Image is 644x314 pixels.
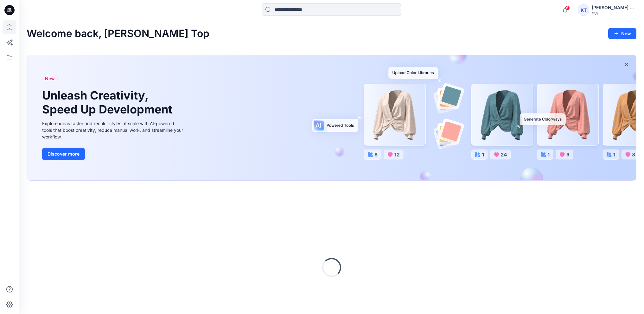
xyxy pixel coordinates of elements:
[42,148,185,160] a: Discover more
[45,75,55,82] span: New
[578,4,589,16] div: KT
[565,5,570,10] span: 6
[592,11,636,16] div: PVH
[608,28,636,39] button: New
[592,4,636,11] div: [PERSON_NAME] Top [PERSON_NAME] Top
[42,148,85,160] button: Discover more
[42,120,185,140] div: Explore ideas faster and recolor styles at scale with AI-powered tools that boost creativity, red...
[27,28,209,40] h2: Welcome back, [PERSON_NAME] Top
[42,89,175,116] h1: Unleash Creativity, Speed Up Development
